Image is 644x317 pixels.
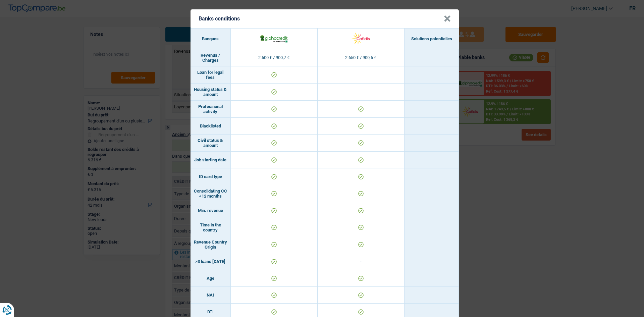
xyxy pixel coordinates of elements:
td: Revenue Country Origin [191,236,231,253]
td: Job starting date [191,152,231,168]
td: 2.500 € / 900,7 € [231,49,318,66]
td: >3 loans [DATE] [191,253,231,270]
td: Time in the country [191,219,231,236]
td: Housing status & amount [191,84,231,101]
button: Close [444,15,451,22]
img: Cofidis [346,32,375,46]
img: AlphaCredit [260,34,288,43]
td: Age [191,270,231,287]
td: ID card type [191,168,231,185]
td: 2.650 € / 900,5 € [318,49,405,66]
td: Professional activity [191,101,231,118]
h5: Banks conditions [199,15,240,22]
td: - [318,66,405,84]
td: - [318,84,405,101]
td: Revenus / Charges [191,49,231,66]
td: - [318,253,405,270]
td: Min. revenue [191,202,231,219]
td: NAI [191,287,231,304]
th: Solutions potentielles [405,29,459,49]
td: Loan for legal fees [191,66,231,84]
td: Civil status & amount [191,135,231,152]
td: Blacklisted [191,118,231,135]
th: Banques [191,29,231,49]
td: Consolidating CC <12 months [191,185,231,202]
